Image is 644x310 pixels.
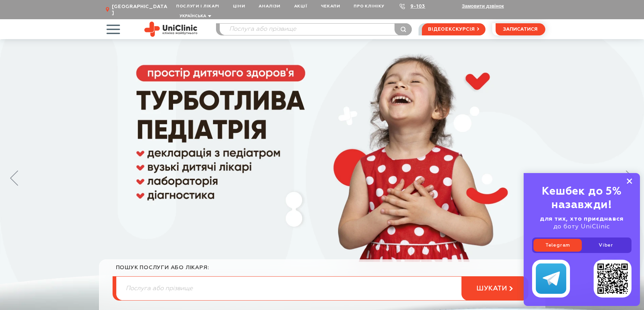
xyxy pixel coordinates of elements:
[116,264,528,276] div: пошук послуги або лікаря:
[116,277,528,300] input: Послуга або прізвище
[540,216,624,222] b: для тих, хто приєднався
[178,14,211,19] button: Українська
[532,215,631,231] div: до боту UniClinic
[532,185,631,212] div: Кешбек до 5% назавжди!
[112,4,169,16] span: [GEOGRAPHIC_DATA]
[582,239,630,252] a: Viber
[422,23,485,35] a: відеоекскурсія
[462,3,504,9] button: Замовити дзвінок
[503,27,538,32] span: записатися
[428,24,475,35] span: відеоекскурсія
[180,14,206,18] span: Українська
[144,22,197,37] img: Uniclinic
[496,23,545,35] button: записатися
[533,239,582,252] a: Telegram
[220,24,412,35] input: Послуга або прізвище
[476,284,507,293] span: шукати
[410,4,425,9] a: 9-103
[461,276,528,301] button: шукати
